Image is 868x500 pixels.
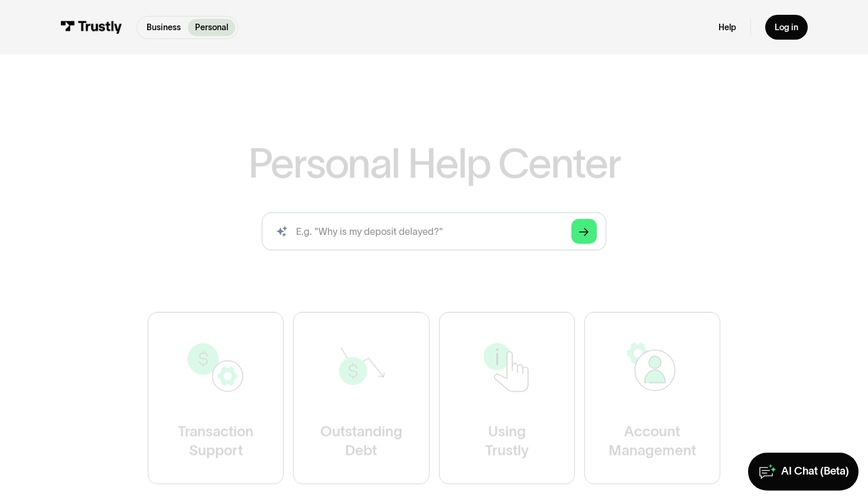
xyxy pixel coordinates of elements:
a: AccountManagement [584,312,720,484]
a: UsingTrustly [439,312,575,484]
h1: Personal Help Center [248,142,620,183]
div: Using Trustly [485,422,529,460]
div: Transaction Support [178,422,253,460]
p: Business [147,21,181,34]
div: AI Chat (Beta) [781,464,849,478]
a: Help [719,22,736,33]
a: AI Chat (Beta) [748,453,859,491]
div: Account Management [609,422,696,460]
div: Outstanding Debt [320,422,402,460]
input: search [262,212,606,250]
a: TransactionSupport [148,312,284,484]
img: Trustly Logo [60,21,122,34]
p: Personal [195,21,228,34]
a: Personal [188,19,235,36]
a: OutstandingDebt [293,312,429,484]
div: Log in [775,22,798,33]
a: Business [139,19,188,36]
a: Log in [765,15,808,40]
